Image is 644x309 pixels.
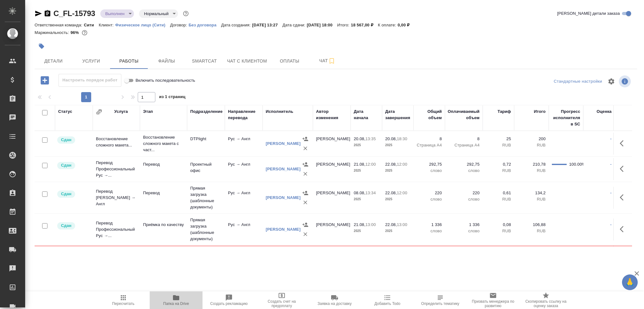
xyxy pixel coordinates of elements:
a: [PERSON_NAME] [266,167,301,171]
p: Дата создания: [221,23,252,27]
p: Ответственная команда: [35,23,84,27]
td: Перевод [PERSON_NAME] → Англ [93,185,140,210]
p: 2025 [354,142,379,148]
p: 2025 [385,142,410,148]
p: 2025 [354,228,379,234]
button: Удалить [301,144,310,153]
button: Заявка на доставку [308,291,361,309]
td: [PERSON_NAME] [313,187,351,209]
p: Сдан [61,162,71,168]
button: Здесь прячутся важные кнопки [616,161,631,176]
p: 8 [448,136,480,142]
td: Восстановление сложного макета... [93,133,140,155]
div: Итого [534,108,546,115]
p: 13:35 [365,136,376,141]
p: слово [417,168,442,174]
p: Дата сдачи: [282,23,307,27]
p: 25 [486,136,511,142]
span: Услуги [76,57,106,65]
p: 96% [70,30,80,35]
td: Не указан [225,246,263,268]
td: Проектный офис [187,158,225,180]
p: Маржинальность: [35,30,70,35]
p: 200 [517,136,546,142]
td: Прямая загрузка (шаблонные документы) [187,182,225,213]
p: 22.08, [385,190,397,195]
button: 651.86 RUB; [80,29,89,37]
p: RUB [517,168,546,174]
button: Удалить [301,229,310,239]
p: RUB [486,142,511,148]
button: Здесь прячутся важные кнопки [616,222,631,237]
p: слово [417,196,442,202]
p: 2025 [385,228,410,234]
p: 21.08, [354,162,365,167]
div: split button [552,77,604,86]
div: Этап [143,108,153,115]
p: слово [448,196,480,202]
span: Создать счет на предоплату [259,299,304,308]
span: Посмотреть информацию [619,75,632,87]
p: 292,75 [417,161,442,168]
button: Назначить [301,220,310,229]
p: 12:00 [365,162,376,167]
span: Пересчитать [112,301,135,306]
div: Менеджер проверил работу исполнителя, передает ее на следующий этап [57,136,90,144]
p: RUB [486,168,511,174]
p: 18 567,00 ₽ [351,23,378,27]
p: 08.08, [354,190,365,195]
div: Тариф [497,108,511,115]
button: 🙏 [622,274,638,290]
p: 0,08 [486,222,511,228]
td: DTPlight [187,133,225,155]
div: Прогресс исполнителя в SC [552,108,580,127]
button: Удалить [301,169,310,179]
span: Файлы [152,57,182,65]
p: Страница А4 [417,142,442,148]
div: Оплачиваемый объем [448,108,480,121]
p: 22.08, [385,162,397,167]
p: Восстановление сложного макета с част... [143,134,184,153]
span: Чат с клиентом [227,57,267,65]
p: 2025 [385,196,410,202]
button: Создать рекламацию [203,291,255,309]
p: RUB [517,196,546,202]
a: [PERSON_NAME] [266,141,301,146]
td: Рус → Англ [225,218,263,240]
p: Сдан [61,137,71,143]
p: 20.08, [385,136,397,141]
p: 22.08, [385,222,397,227]
button: Здесь прячутся важные кнопки [616,190,631,205]
a: C_FL-15793 [53,9,95,18]
p: Сдан [61,191,71,197]
td: [PERSON_NAME] [313,246,351,268]
button: Назначить [301,188,310,198]
p: Страница А4 [448,142,480,148]
p: 13:00 [365,222,376,227]
p: RUB [517,142,546,148]
div: Статус [58,108,72,115]
button: Пересчитать [97,291,150,309]
p: RUB [517,228,546,234]
span: из 1 страниц [159,93,186,102]
p: 106,88 [517,222,546,228]
div: Менеджер проверил работу исполнителя, передает ее на следующий этап [57,161,90,170]
div: Услуга [114,108,128,115]
div: Исполнитель [266,108,293,115]
button: Определить тематику [414,291,467,309]
div: 100.00% [569,161,580,168]
p: Приёмка по качеству [143,222,184,228]
p: 220 [448,190,480,196]
td: Перевод Профессиональный Рус →... [93,157,140,182]
div: Подразделение [190,108,223,115]
span: Добавить Todo [375,301,400,306]
button: Скопировать ссылку [44,10,51,17]
p: 21.08, [354,222,365,227]
a: - [610,222,612,227]
button: Добавить тэг [35,39,48,53]
div: Менеджер проверил работу исполнителя, передает ее на следующий этап [57,190,90,198]
div: Направление перевода [228,108,259,121]
a: - [610,190,612,195]
span: Определить тематику [421,301,459,306]
td: [PERSON_NAME] [313,158,351,180]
